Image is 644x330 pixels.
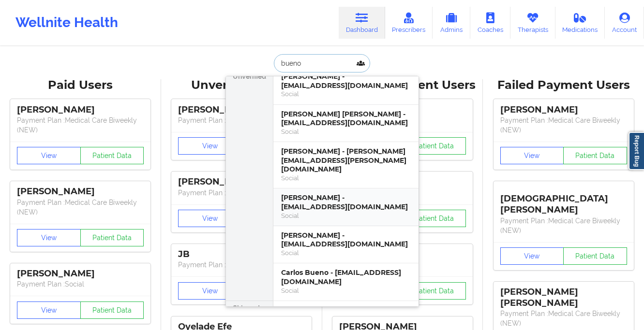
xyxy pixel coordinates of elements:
[500,247,564,265] button: View
[226,67,273,301] div: Unverified
[80,229,144,246] button: Patient Data
[7,78,154,93] div: Paid Users
[629,132,644,170] a: Report Bug
[500,309,627,328] p: Payment Plan : Medical Care Biweekly (NEW)
[563,147,627,164] button: Patient Data
[226,301,273,316] div: Skipped
[17,301,81,319] button: View
[500,287,627,309] div: [PERSON_NAME] [PERSON_NAME]
[168,78,315,93] div: Unverified Users
[281,231,411,249] div: [PERSON_NAME] - [EMAIL_ADDRESS][DOMAIN_NAME]
[178,210,242,227] button: View
[178,188,305,198] p: Payment Plan : Unmatched Plan
[178,282,242,300] button: View
[80,147,144,164] button: Patient Data
[178,249,305,260] div: JB
[510,7,555,39] a: Therapists
[17,229,81,246] button: View
[281,174,411,182] div: Social
[555,7,605,39] a: Medications
[281,90,411,98] div: Social
[178,115,305,125] p: Payment Plan : Unmatched Plan
[17,104,144,115] div: [PERSON_NAME]
[500,216,627,235] p: Payment Plan : Medical Care Biweekly (NEW)
[605,7,644,39] a: Account
[178,104,305,115] div: [PERSON_NAME]
[17,198,144,217] p: Payment Plan : Medical Care Biweekly (NEW)
[433,7,470,39] a: Admins
[402,137,466,155] button: Patient Data
[490,78,637,93] div: Failed Payment Users
[339,7,385,39] a: Dashboard
[385,7,433,39] a: Prescribers
[178,137,242,155] button: View
[402,282,466,300] button: Patient Data
[500,104,627,115] div: [PERSON_NAME]
[17,115,144,135] p: Payment Plan : Medical Care Biweekly (NEW)
[563,247,627,265] button: Patient Data
[281,72,411,90] div: [PERSON_NAME] - [EMAIL_ADDRESS][DOMAIN_NAME]
[281,110,411,128] div: [PERSON_NAME] [PERSON_NAME] - [EMAIL_ADDRESS][DOMAIN_NAME]
[500,147,564,164] button: View
[17,279,144,289] p: Payment Plan : Social
[281,128,411,136] div: Social
[80,301,144,319] button: Patient Data
[500,115,627,135] p: Payment Plan : Medical Care Biweekly (NEW)
[178,260,305,270] p: Payment Plan : Unmatched Plan
[17,147,81,164] button: View
[17,186,144,197] div: [PERSON_NAME]
[281,268,411,286] div: Carlos Bueno - [EMAIL_ADDRESS][DOMAIN_NAME]
[17,268,144,279] div: [PERSON_NAME]
[178,176,305,187] div: [PERSON_NAME]
[281,249,411,257] div: Social
[500,186,627,215] div: [DEMOGRAPHIC_DATA][PERSON_NAME]
[281,212,411,220] div: Social
[281,287,411,295] div: Social
[402,210,466,227] button: Patient Data
[281,147,411,174] div: [PERSON_NAME] - [PERSON_NAME][EMAIL_ADDRESS][PERSON_NAME][DOMAIN_NAME]
[281,193,411,211] div: [PERSON_NAME] - [EMAIL_ADDRESS][DOMAIN_NAME]
[470,7,510,39] a: Coaches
